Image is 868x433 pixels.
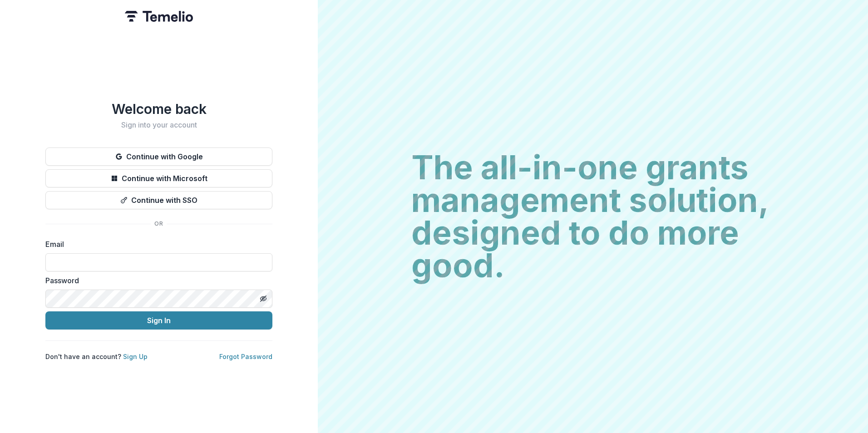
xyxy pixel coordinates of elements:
h2: Sign into your account [45,121,272,129]
label: Password [45,275,267,286]
h1: Welcome back [45,101,272,117]
button: Continue with Microsoft [45,169,272,187]
a: Forgot Password [219,353,272,360]
button: Continue with Google [45,148,272,166]
button: Continue with SSO [45,191,272,209]
p: Don't have an account? [45,352,148,361]
button: Toggle password visibility [256,291,271,306]
img: Temelio [125,11,193,22]
a: Sign Up [123,353,148,360]
label: Email [45,239,267,250]
button: Sign In [45,311,272,330]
